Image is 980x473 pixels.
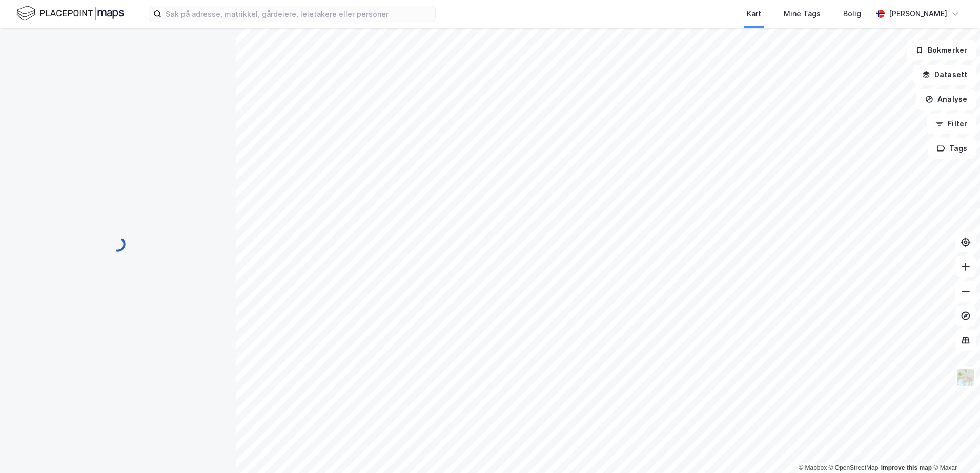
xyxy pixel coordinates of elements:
[843,8,861,20] div: Bolig
[913,64,976,85] button: Datasett
[927,114,976,134] button: Filter
[928,138,976,159] button: Tags
[799,464,827,471] a: Mapbox
[16,5,124,23] img: logo.f888ab2527a4732fd821a326f86c7f29.svg
[889,8,947,20] div: [PERSON_NAME]
[929,424,980,473] div: Kontrollprogram for chat
[829,464,879,471] a: OpenStreetMap
[161,6,435,21] input: Søk på adresse, matrikkel, gårdeiere, leietakere eller personer
[956,368,975,387] img: Z
[747,8,761,20] div: Kart
[110,236,126,252] img: spinner.a6d8c91a73a9ac5275cf975e30b51cfb.svg
[929,424,980,473] iframe: Chat Widget
[916,89,976,110] button: Analyse
[907,40,976,60] button: Bokmerker
[784,8,821,20] div: Mine Tags
[881,464,932,471] a: Improve this map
